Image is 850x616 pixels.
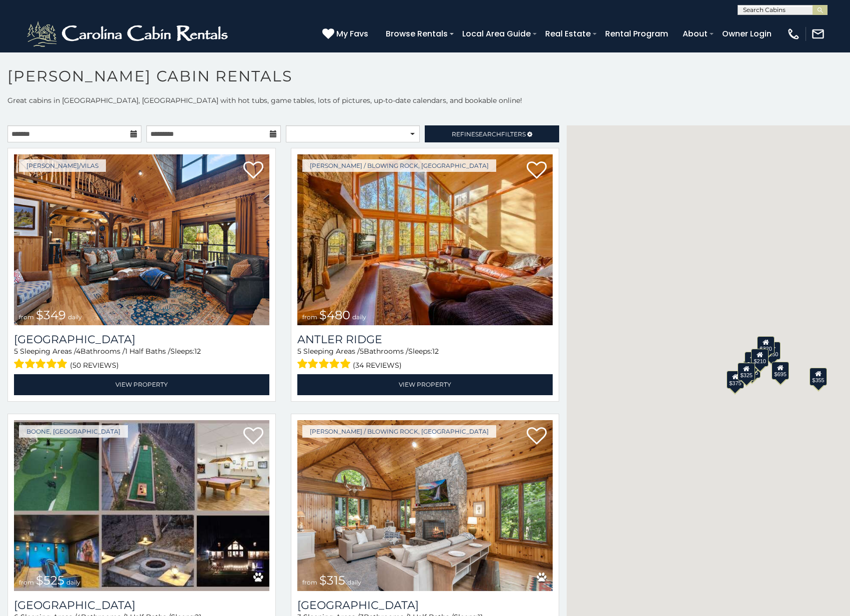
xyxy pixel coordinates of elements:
div: $325 [738,363,755,381]
img: Chimney Island [297,420,553,591]
span: from [302,313,317,321]
a: About [678,25,713,42]
span: from [19,313,34,321]
span: (50 reviews) [70,359,119,372]
a: Owner Login [717,25,777,42]
span: $349 [36,308,66,322]
span: from [302,579,317,586]
div: $695 [772,361,789,379]
a: [GEOGRAPHIC_DATA] [14,333,269,346]
div: $250 [764,341,781,359]
span: daily [347,579,361,586]
a: Browse Rentals [381,25,453,42]
span: $315 [319,573,345,588]
span: $525 [36,573,64,588]
span: 4 [76,347,80,356]
img: phone-regular-white.png [787,27,801,41]
a: Add to favorites [527,426,547,447]
span: 12 [432,347,439,356]
a: Chimney Island from $315 daily [297,420,553,591]
div: $355 [810,367,827,385]
img: Wildlife Manor [14,420,269,591]
span: daily [66,579,80,586]
span: Search [475,130,501,138]
h3: Wildlife Manor [14,599,269,612]
a: [PERSON_NAME] / Blowing Rock, [GEOGRAPHIC_DATA] [302,425,496,438]
a: Antler Ridge from $480 daily [297,154,553,325]
a: [GEOGRAPHIC_DATA] [14,599,269,612]
div: $410 [745,352,762,370]
h3: Diamond Creek Lodge [14,333,269,346]
h3: Chimney Island [297,599,553,612]
span: 12 [194,347,201,356]
img: Diamond Creek Lodge [14,154,269,325]
div: Sleeping Areas / Bathrooms / Sleeps: [14,346,269,372]
a: Antler Ridge [297,333,553,346]
a: Local Area Guide [457,25,536,42]
a: [GEOGRAPHIC_DATA] [297,599,553,612]
img: Antler Ridge [297,154,553,325]
span: 1 Half Baths / [125,347,170,356]
a: Add to favorites [243,160,263,181]
a: Real Estate [540,25,596,42]
div: $375 [727,371,744,389]
span: daily [68,313,82,321]
span: My Favs [336,27,368,40]
span: Refine Filters [452,130,526,138]
a: Diamond Creek Lodge from $349 daily [14,154,269,325]
div: Sleeping Areas / Bathrooms / Sleeps: [297,346,553,372]
a: My Favs [322,27,371,40]
a: View Property [14,374,269,395]
a: Add to favorites [527,160,547,181]
span: 5 [360,347,364,356]
div: $320 [758,336,775,354]
a: Rental Program [600,25,673,42]
span: 5 [14,347,18,356]
a: Wildlife Manor from $525 daily [14,420,269,591]
span: from [19,579,34,586]
img: White-1-2.png [25,19,232,49]
div: $210 [752,348,769,366]
a: Boone, [GEOGRAPHIC_DATA] [19,425,128,438]
span: $480 [319,308,350,322]
a: [PERSON_NAME]/Vilas [19,159,106,172]
a: Add to favorites [243,426,263,447]
img: mail-regular-white.png [811,27,825,41]
span: 5 [297,347,301,356]
a: RefineSearchFilters [425,125,559,142]
span: daily [352,313,366,321]
a: [PERSON_NAME] / Blowing Rock, [GEOGRAPHIC_DATA] [302,159,496,172]
a: View Property [297,374,553,395]
span: (34 reviews) [353,359,402,372]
